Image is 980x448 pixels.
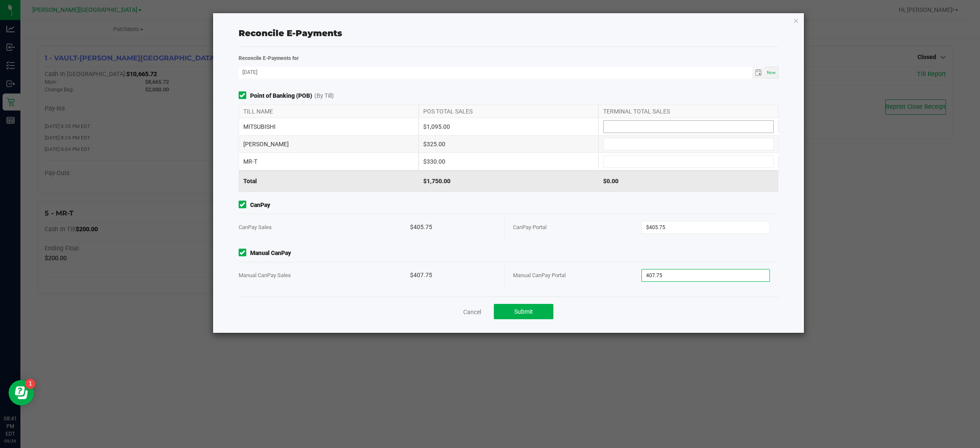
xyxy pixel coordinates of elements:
div: TERMINAL TOTAL SALES [598,105,778,118]
span: CanPay Portal [513,224,547,230]
div: $407.75 [410,262,496,288]
div: $1,750.00 [419,170,598,192]
strong: Reconcile E-Payments for [239,55,299,61]
strong: Point of Banking (POB) [250,91,312,100]
strong: Manual CanPay [250,249,291,258]
div: TILL NAME [239,105,419,118]
div: POS TOTAL SALES [419,105,598,118]
div: Total [239,170,419,192]
iframe: Resource center unread badge [25,379,35,389]
a: Cancel [463,308,481,316]
span: CanPay Sales [239,224,272,230]
form-toggle: Include in reconciliation [239,91,250,100]
div: $1,095.00 [419,118,598,135]
iframe: Resource center [9,380,34,405]
strong: CanPay [250,201,270,210]
div: $405.75 [410,214,496,240]
div: $325.00 [419,136,598,153]
button: Submit [494,304,553,319]
span: Manual CanPay Sales [239,272,291,278]
form-toggle: Include in reconciliation [239,201,250,210]
span: Now [767,70,776,75]
div: MITSUBISHI [239,118,419,135]
span: Toggle calendar [752,67,765,79]
input: Date [239,67,753,77]
span: Submit [514,308,533,315]
div: Reconcile E-Payments [239,27,778,40]
span: Manual CanPay Portal [513,272,566,278]
div: MR-T [239,153,419,170]
div: $0.00 [598,170,778,192]
div: $330.00 [419,153,598,170]
span: (By Till) [314,91,334,100]
form-toggle: Include in reconciliation [239,249,250,258]
div: [PERSON_NAME] [239,136,419,153]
